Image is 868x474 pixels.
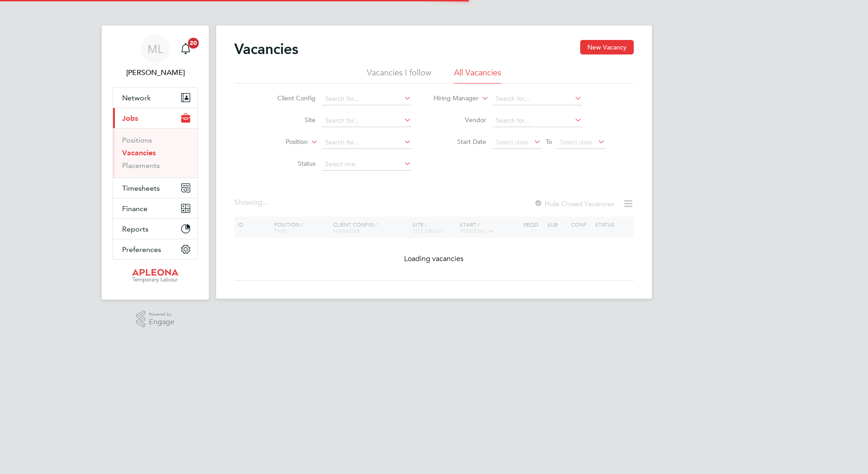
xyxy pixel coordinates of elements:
span: Reports [122,225,148,233]
a: Vacancies [122,148,156,157]
button: Finance [113,198,197,218]
label: Hide Closed Vacancies [534,199,614,208]
a: Powered byEngage [136,311,175,328]
label: Position [256,138,308,147]
button: New Vacancy [580,40,634,54]
h2: Vacancies [234,40,298,58]
input: Search for... [322,93,411,105]
label: Start Date [434,138,486,146]
span: To [543,136,555,148]
li: Vacancies I follow [367,67,431,84]
span: Select date [496,138,528,146]
a: Placements [122,161,160,170]
button: Network [113,88,197,108]
a: ML[PERSON_NAME] [113,35,198,78]
nav: Main navigation [102,25,209,300]
span: Jobs [122,114,138,123]
a: Go to home page [113,269,198,283]
div: Showing [234,198,270,207]
span: Preferences [122,245,161,254]
label: Site [263,116,316,124]
img: apleona-logo-retina.png [132,269,178,283]
span: Engage [149,318,174,326]
label: Client Config [263,94,316,102]
a: 20 [177,35,195,64]
label: Status [263,159,316,168]
input: Search for... [493,114,582,127]
button: Jobs [113,108,197,128]
input: Search for... [493,93,582,105]
button: Reports [113,219,197,239]
input: Search for... [322,114,411,127]
span: Network [122,94,151,102]
li: All Vacancies [454,67,501,84]
span: 20 [188,38,199,49]
a: Positions [122,136,152,144]
span: ... [262,198,268,207]
span: Matthew Lee [113,67,198,78]
div: Jobs [113,128,197,178]
span: Select date [560,138,592,146]
input: Search for... [322,136,411,149]
button: Timesheets [113,178,197,198]
span: Powered by [149,311,174,318]
label: Hiring Manager [426,94,478,103]
input: Select one [322,158,411,171]
span: Finance [122,204,148,213]
span: Timesheets [122,184,160,193]
button: Preferences [113,239,197,259]
label: Vendor [434,116,486,124]
span: ML [148,43,163,55]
